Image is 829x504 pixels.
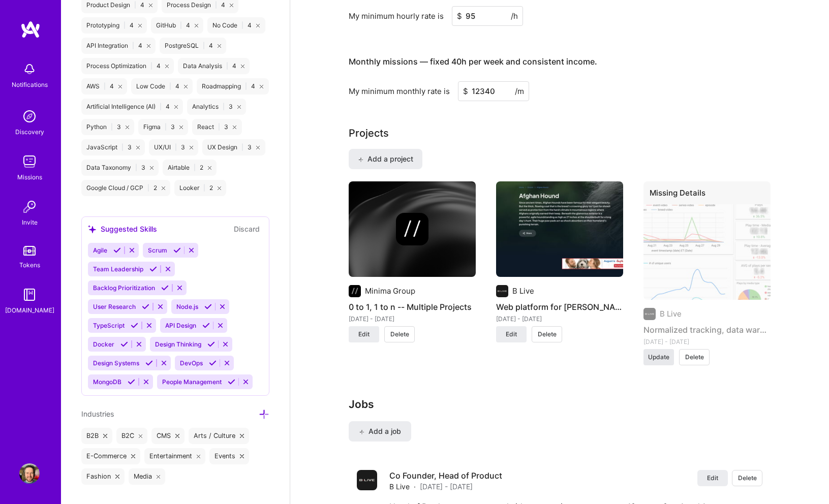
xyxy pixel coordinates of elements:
span: | [218,123,220,131]
i: icon Close [150,166,153,170]
span: /m [515,86,524,97]
div: Suggested Skills [88,224,157,234]
div: Low Code 4 [131,78,193,94]
i: Accept [173,246,181,254]
div: API Integration 4 [81,38,156,54]
div: JavaScript 3 [81,139,145,155]
div: B Live [512,286,534,296]
i: icon Close [147,44,150,48]
i: Reject [242,378,250,386]
div: Airtable 2 [163,160,217,176]
img: guide book [19,285,40,305]
i: icon Close [165,65,169,68]
i: Accept [128,378,135,386]
i: icon Close [115,475,119,479]
img: cover [349,181,476,277]
i: icon Close [138,24,142,27]
img: Company logo [357,470,377,490]
i: icon Close [256,24,260,27]
img: Company logo [396,213,428,245]
i: Accept [149,265,157,273]
span: | [124,21,126,29]
i: icon Close [218,44,221,48]
i: Accept [202,322,210,329]
i: Accept [142,303,149,310]
img: logo [20,20,41,39]
h4: 0 to 1, 1 to n -- Multiple Projects [349,300,476,313]
span: | [160,103,162,111]
div: Process Optimization 4 [81,58,174,74]
div: GitHub 4 [151,17,203,34]
span: | [223,103,225,111]
div: Media [129,468,166,485]
i: icon Close [190,146,193,149]
div: B2B [81,428,112,444]
span: | [226,62,228,70]
i: Accept [209,359,217,367]
i: icon Close [103,434,107,438]
img: Web platform for OTT (digital tv) front end [496,181,623,277]
span: Docker [93,340,114,348]
span: | [241,21,243,29]
i: icon Close [118,85,122,88]
span: Team Leadership [93,265,143,273]
i: icon Close [256,146,260,149]
i: icon Close [218,186,221,190]
div: Python 3 [81,119,134,135]
i: icon PlusBlack [359,429,364,435]
span: Update [648,353,669,362]
div: Data Analysis 4 [178,58,250,74]
button: Discard [231,223,263,235]
div: Arts / Culture [189,428,249,444]
span: | [203,42,205,50]
span: B Live [389,481,410,492]
span: Edit [358,330,370,339]
div: Discovery [15,127,44,137]
i: Accept [161,284,169,292]
i: Reject [223,359,231,367]
img: tokens [23,246,36,256]
i: icon Close [241,65,244,68]
img: bell [19,59,40,79]
i: Reject [128,246,136,254]
span: API Design [165,322,196,329]
i: Accept [145,359,153,367]
span: Edit [506,330,517,339]
span: | [175,143,177,151]
div: Google Cloud / GCP 2 [81,180,170,196]
i: Reject [157,303,164,310]
span: Design Systems [93,359,139,367]
span: MongoDB [93,378,121,386]
i: icon Close [240,454,244,458]
img: teamwork [19,151,40,172]
div: Missing Details [643,181,771,208]
div: My minimum hourly rate is [349,11,444,21]
div: Artificial Intelligence (AI) 4 [81,99,183,115]
span: DevOps [180,359,203,367]
i: Reject [188,246,195,254]
span: | [134,1,136,9]
div: CMS [151,428,185,444]
div: Figma 3 [138,119,188,135]
input: XXX [458,81,529,101]
span: Add a project [358,154,413,164]
i: Reject [160,359,168,367]
span: [DATE] - [DATE] [420,481,473,492]
span: $ [463,86,468,97]
i: Reject [217,322,224,329]
div: Events [209,448,249,464]
div: Entertainment [144,448,206,464]
div: Fashion [81,468,125,485]
div: No Code 4 [207,17,265,34]
img: Invite [19,197,40,217]
i: icon SuggestedTeams [88,225,97,234]
span: | [180,21,182,29]
i: icon Close [237,105,241,109]
span: Delete [538,330,557,339]
i: icon Close [131,454,135,458]
span: $ [457,11,462,21]
i: icon Close [126,125,129,129]
i: icon Close [208,166,211,170]
i: Reject [222,340,229,348]
span: Delete [738,474,757,482]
